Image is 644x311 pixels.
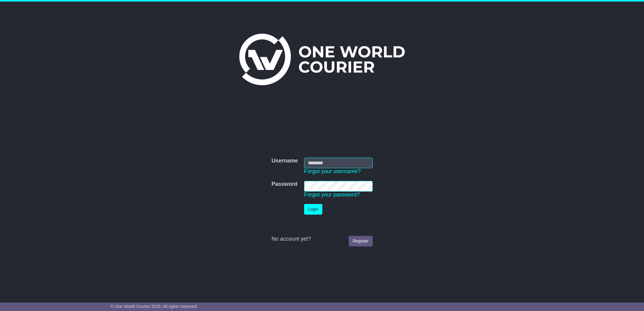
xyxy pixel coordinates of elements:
[304,168,361,174] a: Forgot your username?
[349,236,372,246] a: Register
[271,158,298,164] label: Username
[304,192,360,198] a: Forgot your password?
[110,304,198,309] span: © One World Courier 2025. All rights reserved.
[239,34,405,85] img: One World
[304,204,322,215] button: Login
[271,236,372,242] div: No account yet?
[271,181,297,188] label: Password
